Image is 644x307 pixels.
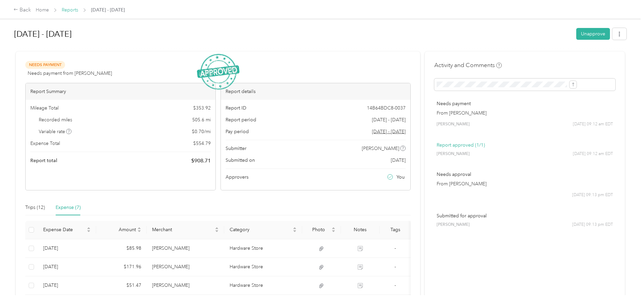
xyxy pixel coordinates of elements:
span: Submitted on [226,157,255,164]
div: Trips (12) [25,204,45,211]
a: Home [36,7,49,13]
span: Variable rate [39,128,72,135]
span: [PERSON_NAME] [437,222,470,228]
span: Photo [308,227,330,233]
td: 8-31-2025 [38,258,96,276]
th: Expense Date [38,221,96,239]
span: caret-up [215,226,219,230]
a: Reports [62,7,78,13]
div: Tags [385,227,405,233]
td: - [380,258,411,276]
td: - [380,276,411,295]
th: Amount [96,221,147,239]
span: Amount [101,227,136,233]
span: Recorded miles [39,116,72,123]
span: Category [230,227,291,233]
td: $51.47 [96,276,147,295]
span: - [394,264,396,270]
td: Hardware Store [224,239,302,258]
p: From [PERSON_NAME] [437,110,613,117]
td: 8-31-2025 [38,276,96,295]
span: [DATE] - [DATE] [91,6,125,13]
span: caret-down [215,229,219,233]
span: [DATE] 09:12 am EDT [573,151,613,157]
th: Notes [341,221,380,239]
span: - [394,245,396,251]
span: caret-up [137,226,141,230]
span: $ 0.70 / mi [192,128,211,135]
td: Hardware Store [224,276,302,295]
span: Merchant [152,227,214,233]
span: [PERSON_NAME] [437,151,470,157]
td: $85.98 [96,239,147,258]
span: Go to pay period [372,128,406,135]
h4: Activity and Comments [434,61,502,69]
th: Photo [302,221,341,239]
span: Expense Date [43,227,85,233]
th: Category [224,221,302,239]
span: caret-down [87,229,91,233]
span: Report period [226,116,256,123]
span: Expense Total [30,140,60,147]
span: Report total [30,157,57,164]
img: ApprovedStamp [197,54,239,90]
td: Lowe's [147,239,225,258]
td: Lowe's [147,276,225,295]
p: Submitted for approval [437,212,613,219]
td: 8-31-2025 [38,239,96,258]
iframe: Everlance-gr Chat Button Frame [606,269,644,307]
p: Needs approval [437,171,613,178]
span: caret-down [331,229,335,233]
span: Submitter [226,145,246,152]
p: From [PERSON_NAME] [437,180,613,187]
td: $171.96 [96,258,147,276]
span: [DATE] 09:12 am EDT [573,121,613,127]
div: Report Summary [26,83,215,100]
span: [PERSON_NAME] [437,121,470,127]
span: Needs payment from [PERSON_NAME] [28,70,112,77]
span: $ 353.92 [193,104,211,112]
div: Report details [221,83,411,100]
div: Back [13,6,31,14]
span: Needs Payment [25,61,65,69]
span: [DATE] 09:13 pm EDT [572,222,613,228]
span: Report ID [226,104,246,112]
span: 14B64BDC8-0037 [367,104,406,112]
span: You [397,174,405,181]
p: Report approved (1/1) [437,142,613,149]
h1: Aug 25 - 31, 2025 [14,26,572,42]
span: - [394,282,396,288]
span: caret-down [293,229,297,233]
span: [PERSON_NAME] [362,145,399,152]
span: Mileage Total [30,104,59,112]
span: Pay period [226,128,249,135]
span: Approvers [226,174,248,181]
td: - [380,239,411,258]
span: $ 908.71 [191,157,211,165]
span: caret-up [87,226,91,230]
th: Merchant [147,221,225,239]
span: caret-up [293,226,297,230]
div: Expense (7) [56,204,81,211]
span: 505.6 mi [192,116,211,123]
span: [DATE] 09:13 pm EDT [572,192,613,198]
span: [DATE] - [DATE] [372,116,406,123]
td: Hardware Store [224,258,302,276]
span: caret-down [137,229,141,233]
td: Lowe's [147,258,225,276]
button: Unapprove [576,28,610,40]
span: [DATE] [391,157,406,164]
span: $ 554.79 [193,140,211,147]
span: caret-up [331,226,335,230]
p: Needs payment [437,100,613,107]
th: Tags [380,221,411,239]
